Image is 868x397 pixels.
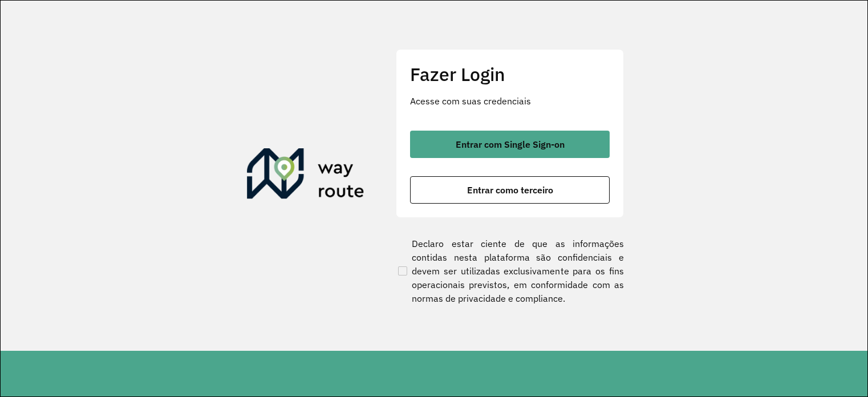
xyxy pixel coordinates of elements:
h2: Fazer Login [410,63,610,85]
span: Entrar como terceiro [467,185,553,195]
p: Acesse com suas credenciais [410,94,610,108]
button: button [410,176,610,204]
img: Roteirizador AmbevTech [247,148,364,203]
label: Declaro estar ciente de que as informações contidas nesta plataforma são confidenciais e devem se... [396,237,624,305]
span: Entrar com Single Sign-on [456,140,565,149]
button: button [410,131,610,158]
